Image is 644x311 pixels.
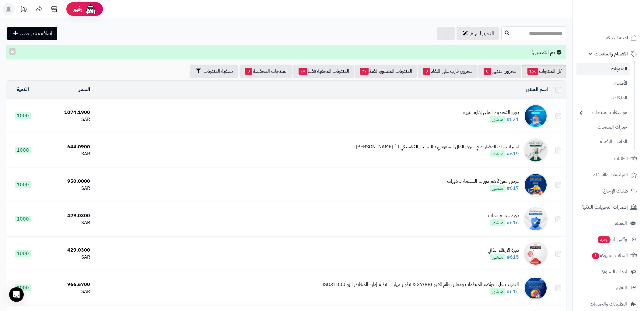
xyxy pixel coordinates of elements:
[615,219,627,228] span: العملاء
[355,65,417,78] a: المنتجات المنشورة فقط77
[603,17,638,30] img: logo-2.png
[15,181,31,188] span: 1000
[506,288,519,295] a: #614
[598,235,627,244] span: وآتس آب
[293,65,354,78] a: المنتجات المخفية فقط79
[41,150,90,157] div: SAR
[360,68,369,75] span: 77
[20,30,52,37] span: اضافة منتج جديد
[41,178,90,185] div: 950.0000
[7,27,57,40] a: اضافة منتج جديد
[490,219,505,226] span: منشور
[523,104,548,128] img: دورة التخطيط المالي إدارة الثروة
[245,68,252,75] span: 0
[490,185,505,192] span: منشور
[576,63,630,75] a: المنتجات
[527,68,538,75] span: 156
[79,86,90,93] a: السعر
[463,109,519,116] div: دورة التخطيط المالي إدارة الثروة
[15,112,31,119] span: 1000
[576,121,630,134] a: خيارات المنتجات
[9,287,24,302] div: Open Intercom Messenger
[576,30,640,45] a: لوحة التحكم
[600,267,627,276] span: أدوات التسويق
[41,254,90,261] div: SAR
[522,65,566,78] a: كل المنتجات156
[576,216,640,231] a: العملاء
[603,187,628,195] span: طلبات الإرجاع
[488,212,519,219] div: دورة حماية الذات
[526,86,548,93] a: اسم المنتج
[576,151,640,166] a: الطلبات
[576,168,640,182] a: المراجعات والأسئلة
[490,116,505,123] span: منشور
[576,106,630,119] a: مواصفات المنتجات
[506,253,519,261] a: #615
[594,50,628,58] span: الأقسام والمنتجات
[423,68,430,75] span: 0
[576,200,640,214] a: إشعارات التحويلات البنكية
[506,185,519,192] a: #617
[576,184,640,198] a: طلبات الإرجاع
[576,77,630,90] a: الأقسام
[41,143,90,150] div: 644.0900
[447,178,519,185] div: عرض مميز لأهم دورات السلامة 3 دورات
[6,45,566,59] div: تم التعديل!
[72,5,82,13] span: رفيق
[41,288,90,295] div: SAR
[523,207,548,231] img: دورة حماية الذات
[240,65,292,78] a: المنتجات المخفضة0
[15,147,31,154] span: 1000
[85,3,97,15] img: ai-face.png
[576,248,640,263] a: السلات المتروكة1
[484,68,491,75] span: 0
[457,27,499,40] a: التحرير لسريع
[523,276,548,300] img: التدريب علي حوكمة المنظمات ومعاير نظام الايزو 37000 & تطوير مهارات نظام إدارة المخاطر ايزو ISO31000
[506,116,519,123] a: #621
[322,281,519,288] div: التدريب علي حوكمة المنظمات ومعاير نظام الايزو 37000 & تطوير مهارات نظام إدارة المخاطر ايزو ISO31000
[506,219,519,226] a: #616
[41,247,90,254] div: 429.0300
[576,264,640,279] a: أدوات التسويق
[15,216,31,222] span: 1000
[41,116,90,123] div: SAR
[490,150,505,157] span: منشور
[605,34,628,42] span: لوحة التحكم
[41,212,90,219] div: 429.0300
[523,173,548,197] img: عرض مميز لأهم دورات السلامة 3 دورات
[41,109,90,116] div: 1074.1900
[9,48,16,55] button: ×
[576,91,630,104] a: الماركات
[15,250,31,257] span: 1000
[593,171,628,179] span: المراجعات والأسئلة
[488,247,519,254] div: دورة الارتقاء الذاتي
[418,65,478,78] a: مخزون قارب على النفاذ0
[598,236,610,243] span: جديد
[478,65,521,78] a: مخزون منتهي0
[576,281,640,295] a: التقارير
[523,138,548,163] img: استراتيجيات المضاربة في سوق المال السعودي ( التحليل الكلاسيكي ) أ. رائد العساف
[17,86,29,93] a: الكمية
[299,68,307,75] span: 79
[590,300,627,308] span: التطبيقات والخدمات
[41,185,90,192] div: SAR
[582,203,628,211] span: إشعارات التحويلات البنكية
[41,281,90,288] div: 966.6700
[204,68,233,75] span: تصفية المنتجات
[16,3,31,17] a: تحديثات المنصة
[356,143,519,150] div: استراتيجيات المضاربة في سوق المال السعودي ( التحليل الكلاسيكي ) أ. [PERSON_NAME]
[576,232,640,247] a: وآتس آبجديد
[41,219,90,226] div: SAR
[506,150,519,157] a: #619
[15,284,31,291] span: 1000
[490,288,505,295] span: منشور
[615,284,627,292] span: التقارير
[592,253,599,259] span: 1
[190,65,238,78] button: تصفية المنتجات
[576,135,630,148] a: الملفات الرقمية
[471,30,494,37] span: التحرير لسريع
[523,242,548,266] img: دورة الارتقاء الذاتي
[614,154,628,163] span: الطلبات
[490,254,505,260] span: منشور
[591,251,628,260] span: السلات المتروكة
